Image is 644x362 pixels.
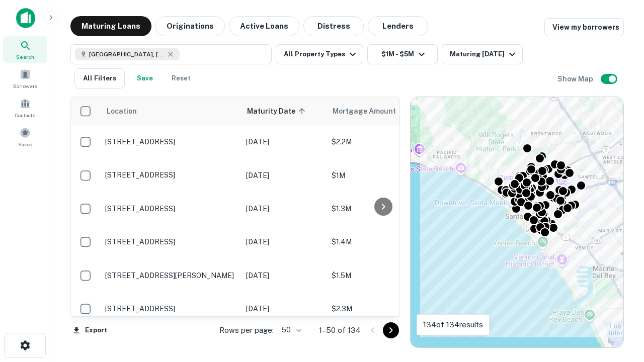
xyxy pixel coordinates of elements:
span: Contacts [15,111,35,119]
button: Lenders [368,16,428,36]
p: [DATE] [246,170,321,181]
button: All Property Types [276,44,363,64]
span: Maturity Date [247,105,308,117]
p: [DATE] [246,236,321,247]
p: [DATE] [246,270,321,281]
button: Maturing Loans [70,16,151,36]
button: Reset [165,68,197,88]
button: [GEOGRAPHIC_DATA], [GEOGRAPHIC_DATA], [GEOGRAPHIC_DATA] [70,44,272,64]
p: [STREET_ADDRESS][PERSON_NAME] [105,271,236,280]
p: $2.2M [332,136,432,147]
p: [STREET_ADDRESS] [105,137,236,146]
h6: Show Map [557,73,595,84]
th: Location [100,97,241,125]
div: Maturing [DATE] [450,48,518,60]
span: Search [16,53,34,61]
p: $1.3M [332,203,432,214]
div: 50 [278,323,303,337]
p: $1.4M [332,236,432,247]
span: Mortgage Amount [333,105,409,117]
button: Distress [303,16,364,36]
a: View my borrowers [544,18,624,36]
p: [DATE] [246,303,321,314]
img: capitalize-icon.png [16,8,35,28]
p: [DATE] [246,136,321,147]
span: Saved [18,140,33,148]
p: [STREET_ADDRESS] [105,204,236,213]
th: Maturity Date [241,97,327,125]
button: Maturing [DATE] [442,44,523,64]
p: [STREET_ADDRESS] [105,170,236,179]
div: 0 0 [411,97,623,347]
iframe: Chat Widget [594,282,644,330]
button: Go to next page [383,322,399,338]
button: Active Loans [229,16,299,36]
p: $1M [332,170,432,181]
button: $1M - $5M [367,44,438,64]
button: Save your search to get updates of matches that match your search criteria. [129,68,161,88]
a: Saved [3,123,47,150]
th: Mortgage Amount [327,97,437,125]
a: Search [3,36,47,63]
button: All Filters [74,68,125,88]
p: $2.3M [332,303,432,314]
button: Export [70,323,110,338]
span: Location [106,105,137,117]
p: [STREET_ADDRESS] [105,304,236,313]
p: Rows per page: [219,324,274,336]
a: Borrowers [3,65,47,92]
p: [STREET_ADDRESS] [105,237,236,246]
span: Borrowers [13,82,37,90]
button: Originations [155,16,225,36]
p: 134 of 134 results [423,319,483,331]
p: [DATE] [246,203,321,214]
a: Contacts [3,94,47,121]
p: $1.5M [332,270,432,281]
p: 1–50 of 134 [319,324,361,336]
span: [GEOGRAPHIC_DATA], [GEOGRAPHIC_DATA], [GEOGRAPHIC_DATA] [89,50,165,59]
